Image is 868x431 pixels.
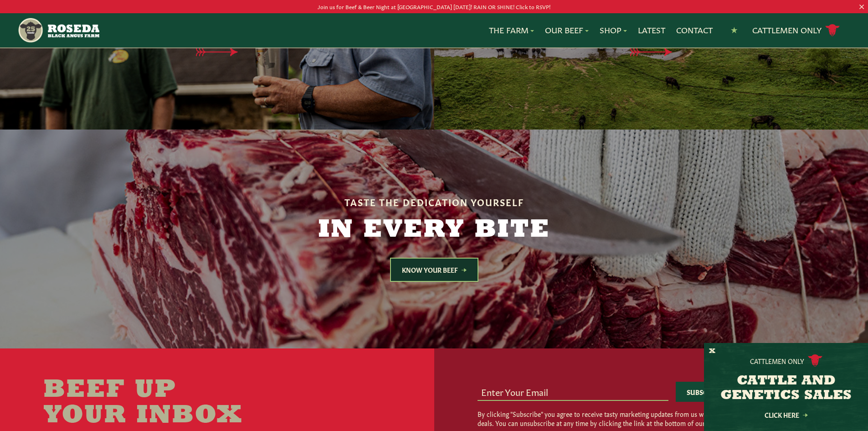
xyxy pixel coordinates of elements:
[17,13,851,47] nav: Main Navigation
[17,17,99,44] img: https://roseda.com/wp-content/uploads/2021/05/roseda-25-header.png
[676,382,740,402] button: Subscribe →
[750,356,804,365] p: Cattlemen Only
[709,347,715,356] button: X
[638,24,665,36] a: Latest
[600,24,627,36] a: Shop
[545,24,589,36] a: Our Beef
[489,24,534,36] a: The Farm
[478,409,740,427] p: By clicking "Subscribe" you agree to receive tasty marketing updates from us with delicious deals...
[676,24,713,36] a: Contact
[752,22,840,38] a: Cattlemen Only
[745,412,827,418] a: Click Here
[715,374,857,403] h3: CATTLE AND GENETICS SALES
[390,258,478,282] a: Know Your Beef
[259,197,609,207] h6: Taste the Dedication Yourself
[259,218,609,243] h2: In Every Bite
[43,378,277,429] h2: Beef Up Your Inbox
[478,383,668,400] input: Enter Your Email
[43,2,825,11] p: Join us for Beef & Beer Night at [GEOGRAPHIC_DATA] [DATE]! RAIN OR SHINE! Click to RSVP!
[808,354,822,367] img: cattle-icon.svg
